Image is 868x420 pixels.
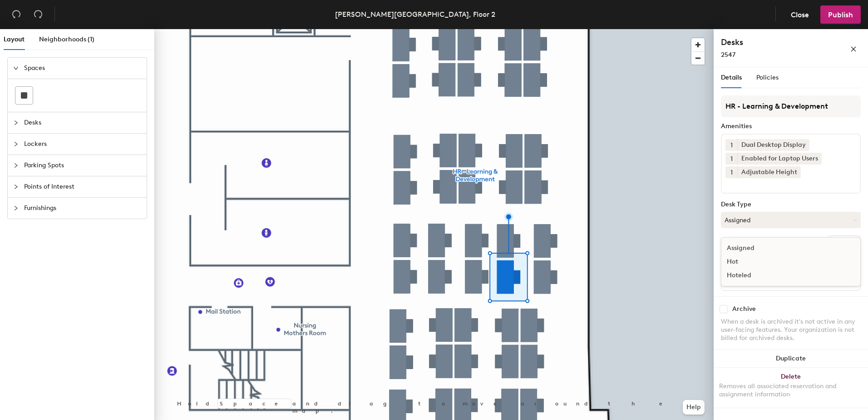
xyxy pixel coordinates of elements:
span: Close [791,10,809,19]
button: 1 [725,153,737,165]
button: 1 [725,166,737,178]
button: Duplicate [714,350,868,368]
span: Policies [756,74,779,81]
div: Desk Type [721,201,861,208]
button: 1 [725,139,737,151]
span: close [850,46,857,52]
span: 1 [730,154,733,164]
span: collapsed [13,205,19,211]
button: DeleteRemoves all associated reservation and assignment information [714,368,868,408]
div: Removes all associated reservation and assignment information [719,382,863,399]
span: 2547 [721,51,735,59]
button: Help [683,400,705,415]
div: [PERSON_NAME][GEOGRAPHIC_DATA], Floor 2 [335,9,495,20]
span: Desks [24,112,141,133]
span: collapsed [13,141,19,147]
button: Ungroup [828,235,861,251]
h4: Desks [721,36,821,48]
div: Archive [732,305,756,313]
span: Furnishings [24,198,141,219]
span: expanded [13,65,19,71]
button: Close [783,5,817,24]
button: Redo (⌘ + ⇧ + Z) [29,5,47,24]
div: When a desk is archived it's not active in any user-facing features. Your organization is not bil... [721,318,861,342]
button: Assigned [721,212,861,228]
span: collapsed [13,184,19,190]
div: Assigned [721,241,812,255]
span: 1 [730,168,733,177]
span: Spaces [24,58,141,79]
span: undo [12,10,21,19]
span: Parking Spots [24,155,141,176]
span: Points of Interest [24,176,141,197]
span: Neighborhoods (1) [39,35,94,43]
span: collapsed [13,120,19,125]
div: Hot [721,255,812,269]
span: collapsed [13,163,19,168]
div: Enabled for Laptop Users [737,153,822,165]
span: Details [721,74,742,81]
button: Undo (⌘ + Z) [7,5,25,24]
div: Hoteled [721,269,812,282]
span: Lockers [24,134,141,155]
span: Publish [828,10,853,19]
div: Amenities [721,123,861,130]
span: Layout [4,35,25,43]
div: Adjustable Height [737,166,801,178]
button: Publish [820,5,861,24]
div: Dual Desktop Display [737,139,809,151]
span: 1 [730,140,733,150]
